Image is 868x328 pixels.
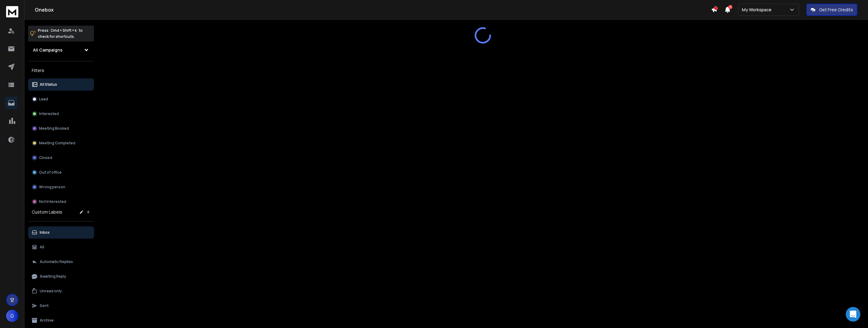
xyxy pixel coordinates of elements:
h1: Onebox [35,6,711,13]
button: Unread only [28,285,94,297]
button: Get Free Credits [806,4,857,16]
p: Wrong person [39,185,65,189]
p: Not Interested [39,199,66,204]
button: Interested [28,108,94,120]
h3: Filters [28,66,94,75]
h1: All Campaigns [33,47,63,53]
button: Inbox [28,226,94,239]
p: Press to check for shortcuts. [38,27,83,40]
button: Not Interested [28,196,94,208]
img: logo [6,6,18,17]
p: Sent [40,303,49,308]
button: Sent [28,300,94,312]
button: G [6,310,18,322]
button: All Campaigns [28,44,94,56]
p: Closed [39,155,52,160]
p: Meeting Booked [39,126,69,131]
p: Automatic Replies [40,259,73,264]
button: All [28,241,94,253]
p: Get Free Credits [819,7,853,13]
div: Open Intercom Messenger [846,307,860,322]
p: All Status [40,82,57,87]
button: All Status [28,78,94,91]
p: My Workspace [742,7,774,13]
span: Cmd + Shift + k [50,27,78,34]
button: Meeting Completed [28,137,94,149]
button: Automatic Replies [28,256,94,268]
button: Out of office [28,166,94,178]
p: All [40,245,44,250]
span: 3 [728,5,732,9]
button: Wrong person [28,181,94,193]
p: Awaiting Reply [40,274,66,279]
p: Out of office [39,170,62,175]
button: Closed [28,152,94,164]
p: Unread only [40,289,62,294]
button: Awaiting Reply [28,270,94,283]
p: Inbox [40,230,50,235]
button: Lead [28,93,94,105]
p: Archive [40,318,54,323]
button: Archive [28,314,94,326]
p: Meeting Completed [39,141,75,146]
p: Lead [39,97,48,102]
button: Meeting Booked [28,122,94,135]
h3: Custom Labels [32,209,62,215]
p: Interested [39,111,59,116]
